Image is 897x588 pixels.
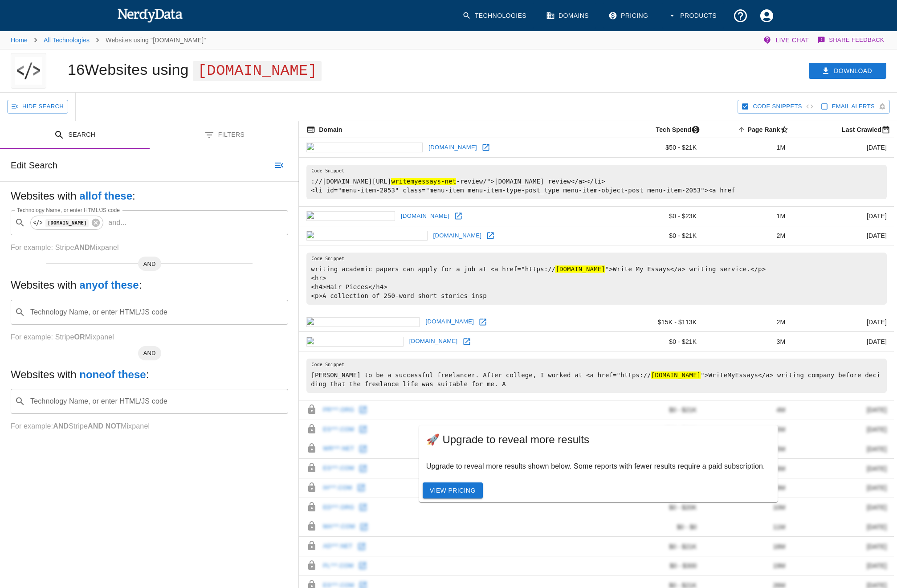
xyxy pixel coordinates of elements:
hl: [DOMAIN_NAME] [555,265,605,273]
td: [DATE] [792,206,894,226]
p: For example: Stripe Mixpanel [11,242,288,253]
span: AND [138,260,161,269]
pre: writing academic papers can apply for a job at <a href="https:// ">Write My Essays</a> writing se... [306,253,887,305]
button: Products [662,3,724,29]
p: For example: Stripe Mixpanel [11,421,288,432]
td: [DATE] [792,332,894,351]
code: [DOMAIN_NAME] [45,219,89,227]
h5: Websites with : [11,189,288,203]
button: Download [809,63,886,79]
a: [DOMAIN_NAME] [431,229,484,243]
img: bristolwritersgroup.com icon [306,231,427,241]
td: 1M [704,138,792,158]
p: and ... [105,217,130,228]
button: Live Chat [761,31,812,49]
b: AND [74,244,90,251]
td: $15K - $113K [610,312,704,332]
h5: Websites with : [11,278,288,292]
pre: ://[DOMAIN_NAME][URL] -review/">[DOMAIN_NAME] review</a></li> <li id="menu-item-2053" class="menu... [306,165,887,199]
b: AND [53,422,69,430]
b: all of these [79,190,132,202]
img: mikesweeney.org icon [306,337,403,347]
img: 0.jpg [33,217,43,228]
label: Technology Name, or enter HTML/JS code [17,206,120,214]
span: Get email alerts with newly found website results. Click to enable. [832,102,875,112]
p: Websites using "[DOMAIN_NAME]" [106,36,206,45]
hl: writemyessays-net [391,178,456,185]
span: The registered domain name (i.e. "nerdydata.com"). [306,124,342,135]
td: [DATE] [792,312,894,332]
pre: [PERSON_NAME] to be a successful freelancer. After college, I worked at <a href="https:// ">Write... [306,359,887,393]
a: [DOMAIN_NAME] [407,335,460,348]
nav: breadcrumb [11,31,206,49]
td: $50 - $21K [610,138,704,158]
button: Hide Code Snippets [738,100,817,114]
img: daviddobbs.net icon [306,211,395,221]
td: [DATE] [792,226,894,245]
hl: [DOMAIN_NAME] [651,372,701,379]
span: The estimated minimum and maximum annual tech spend each webpage has, based on the free, freemium... [644,124,704,135]
a: All Technologies [44,37,90,44]
span: Most recent date this website was successfully crawled [830,124,894,135]
img: bestbritishessays.com icon [306,143,423,152]
span: Hide Code Snippets [753,102,802,112]
button: Share Feedback [816,31,886,49]
button: Account Settings [754,3,780,29]
h4: 16 Websites using [68,61,193,78]
td: 3M [704,332,792,351]
img: "writemyessays.net" logo [15,53,42,89]
span: [DOMAIN_NAME] [193,61,322,81]
img: NerdyData.com [117,6,183,24]
td: 2M [704,312,792,332]
a: View Pricing [423,482,483,499]
button: Get email alerts with newly found website results. Click to enable. [817,100,890,114]
a: Domains [541,3,596,29]
td: $0 - $21K [610,332,704,351]
button: Support and Documentation [727,3,754,29]
a: [DOMAIN_NAME] [399,209,452,223]
span: AND [138,349,161,358]
b: OR [74,333,85,341]
td: 1M [704,206,792,226]
h6: Edit Search [11,158,57,172]
img: beargrasswriting.com icon [306,317,420,327]
td: 2M [704,226,792,245]
a: Open beargrasswriting.com in new window [476,315,489,329]
b: AND NOT [88,422,121,430]
a: [DOMAIN_NAME] [423,315,476,329]
h5: Websites with : [11,367,288,382]
p: For example: Stripe Mixpanel [11,332,288,343]
a: Open bestbritishessays.com in new window [479,141,493,154]
a: Open mikesweeney.org in new window [460,335,473,348]
p: Upgrade to reveal more results shown below. Some reports with fewer results require a paid subscr... [426,461,771,472]
b: none of these [79,368,146,380]
td: $0 - $23K [610,206,704,226]
button: Hide Search [7,100,68,114]
a: Technologies [457,3,534,29]
span: A page popularity ranking based on a domain's backlinks. Smaller numbers signal more popular doma... [736,124,792,135]
a: Open daviddobbs.net in new window [452,209,465,223]
a: [DOMAIN_NAME] [426,141,479,155]
b: any of these [79,279,139,291]
a: Open bristolwritersgroup.com in new window [484,229,497,242]
td: [DATE] [792,138,894,158]
div: [DOMAIN_NAME] [30,216,103,230]
a: Home [11,37,28,44]
a: Pricing [603,3,655,29]
span: 🚀 Upgrade to reveal more results [426,433,771,447]
button: Filters [150,121,299,149]
td: $0 - $21K [610,226,704,245]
